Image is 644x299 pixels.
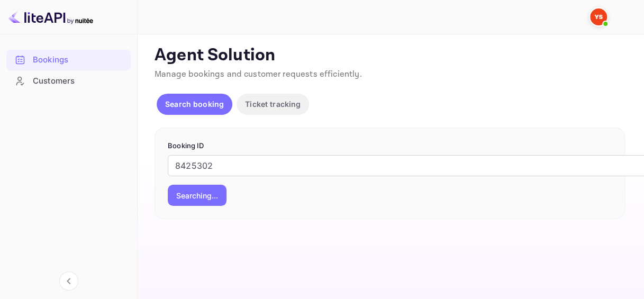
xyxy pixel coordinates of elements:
[168,185,226,206] button: Searching...
[33,75,125,87] div: Customers
[6,50,131,69] a: Bookings
[165,98,224,110] p: Search booking
[6,71,131,90] a: Customers
[155,45,625,66] p: Agent Solution
[168,141,612,151] p: Booking ID
[590,8,607,25] img: Yandex Support
[6,71,131,92] div: Customers
[33,54,125,66] div: Bookings
[8,8,93,25] img: LiteAPI logo
[6,50,131,70] div: Bookings
[59,271,78,291] button: Collapse navigation
[245,98,301,110] p: Ticket tracking
[155,69,362,80] span: Manage bookings and customer requests efficiently.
